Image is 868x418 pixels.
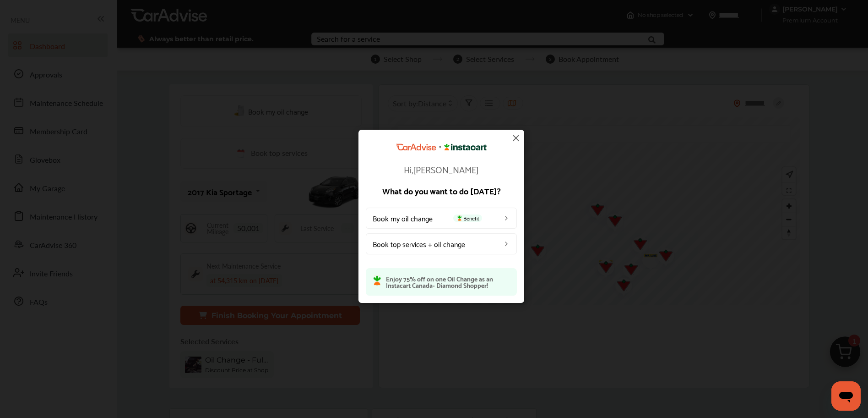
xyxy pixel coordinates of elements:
[366,208,517,229] a: Book my oil changeBenefit
[386,275,510,288] p: Enjoy 75% off on one Oil Change as an Instacart Canada- Diamond Shopper!
[396,143,487,151] img: CarAdvise Instacart Logo
[510,132,521,143] img: close-icon.a004319c.svg
[503,240,510,247] img: left_arrow_icon.0f472efe.svg
[366,165,517,174] p: Hi, [PERSON_NAME]
[366,233,517,254] a: Book top services + oil change
[453,214,482,222] span: Benefit
[456,215,463,221] img: instacart-icon.73bd83c2.svg
[373,275,381,286] img: instacart-icon.73bd83c2.svg
[503,214,510,222] img: left_arrow_icon.0f472efe.svg
[831,381,861,411] iframe: Button to launch messaging window
[366,187,517,195] p: What do you want to do [DATE]?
